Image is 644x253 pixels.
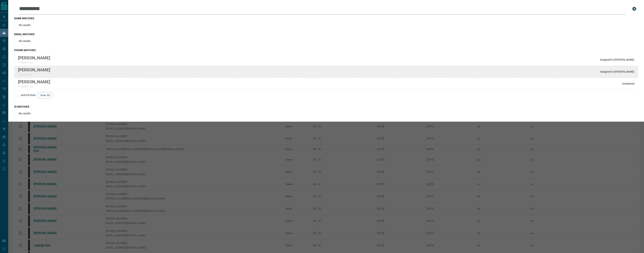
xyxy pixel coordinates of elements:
[631,5,638,13] button: close search bar
[14,105,638,108] h3: id matches
[622,82,634,85] p: Unclaimed
[18,85,50,88] p: 7789866162
[14,90,638,101] div: ...and 65 more
[14,33,638,36] h3: email matches
[18,61,50,64] p: 7786866162
[19,112,31,115] p: No results.
[38,92,52,98] button: view all
[14,17,638,20] h3: name matches
[14,49,638,52] h3: phone matches
[18,79,50,84] p: [PERSON_NAME]
[18,67,50,72] p: [PERSON_NAME]
[18,73,50,76] p: 7786866162
[19,24,31,27] p: No results.
[19,39,31,42] p: No results.
[18,55,50,60] p: [PERSON_NAME]
[600,58,634,61] p: Assigned to [PERSON_NAME]
[600,70,634,73] p: Assigned to [PERSON_NAME]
